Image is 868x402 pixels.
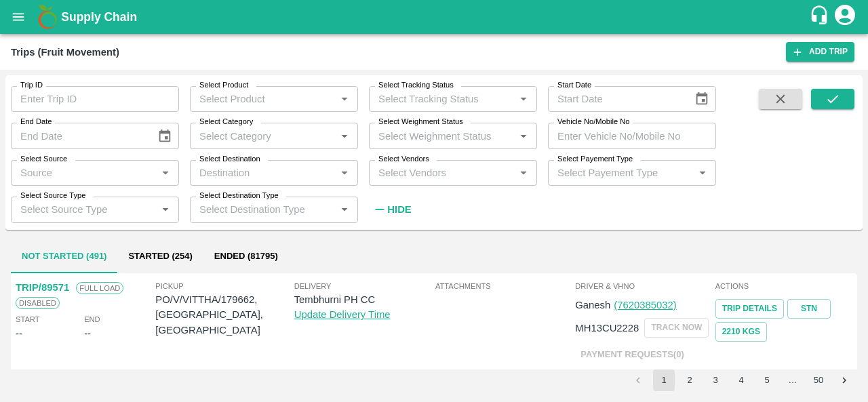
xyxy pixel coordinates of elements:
[782,374,804,387] div: …
[653,369,675,391] button: page 1
[84,313,100,325] span: End
[557,117,629,127] label: Vehicle No/Mobile No
[20,80,43,91] label: Trip ID
[809,5,833,29] div: customer-support
[294,292,433,307] p: Tembhurni PH CC
[84,326,91,341] div: --
[294,280,433,292] span: Delivery
[756,369,778,391] button: Go to page 5
[15,164,153,182] input: Source
[557,154,633,165] label: Select Payement Type
[730,369,752,391] button: Go to page 4
[833,369,855,391] button: Go to next page
[515,164,532,182] button: Open
[515,127,532,145] button: Open
[625,369,857,391] nav: pagination navigation
[373,90,493,108] input: Select Tracking Status
[689,86,715,112] button: Choose date
[16,280,69,295] p: TRIP/89571
[548,86,684,112] input: Start Date
[20,117,52,127] label: End Date
[336,90,353,108] button: Open
[155,280,294,292] span: Pickup
[199,117,253,127] label: Select Category
[20,190,85,201] label: Select Source Type
[157,201,174,218] button: Open
[557,80,591,91] label: Start Date
[11,43,119,61] div: Trips (Fruit Movement)
[16,297,60,309] span: Disabled
[152,123,178,149] button: Choose date
[548,123,716,148] input: Enter Vehicle No/Mobile No
[16,313,39,325] span: Start
[336,127,353,145] button: Open
[199,154,260,165] label: Select Destination
[369,198,415,221] button: Hide
[194,201,332,218] input: Select Destination Type
[76,282,123,294] span: Full Load
[808,369,829,391] button: Go to page 50
[194,127,332,144] input: Select Category
[194,90,332,108] input: Select Product
[373,127,511,144] input: Select Weighment Status
[575,280,712,292] span: Driver & VHNo
[16,326,22,341] div: --
[378,154,429,165] label: Select Vendors
[11,86,179,112] input: Enter Trip ID
[34,3,61,31] img: logo
[378,117,463,127] label: Select Weighment Status
[787,299,831,319] a: STN
[117,241,203,273] button: Started (254)
[786,42,854,62] a: Add Trip
[61,10,137,24] b: Supply Chain
[61,7,809,26] a: Supply Chain
[705,369,726,391] button: Go to page 3
[294,309,391,320] a: Update Delivery Time
[11,241,117,273] button: Not Started (491)
[715,280,852,292] span: Actions
[515,90,532,108] button: Open
[715,299,784,319] a: Trip Details
[199,190,279,201] label: Select Destination Type
[20,154,67,165] label: Select Source
[336,164,353,182] button: Open
[155,292,294,338] p: PO/V/VITTHA/179662, [GEOGRAPHIC_DATA], [GEOGRAPHIC_DATA]
[194,164,332,182] input: Destination
[3,1,34,33] button: open drawer
[157,164,174,182] button: Open
[435,280,572,292] span: Attachments
[694,164,711,182] button: Open
[387,204,411,215] strong: Hide
[715,322,767,342] button: 2210 Kgs
[11,123,146,148] input: End Date
[679,369,701,391] button: Go to page 2
[373,164,511,182] input: Select Vendors
[575,321,639,336] p: MH13CU2228
[378,80,454,91] label: Select Tracking Status
[199,80,248,91] label: Select Product
[575,300,610,310] span: Ganesh
[552,164,672,182] input: Select Payement Type
[336,201,353,218] button: Open
[833,3,857,31] div: account of current user
[15,201,153,218] input: Select Source Type
[614,300,676,310] a: (7620385032)
[203,241,289,273] button: Ended (81795)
